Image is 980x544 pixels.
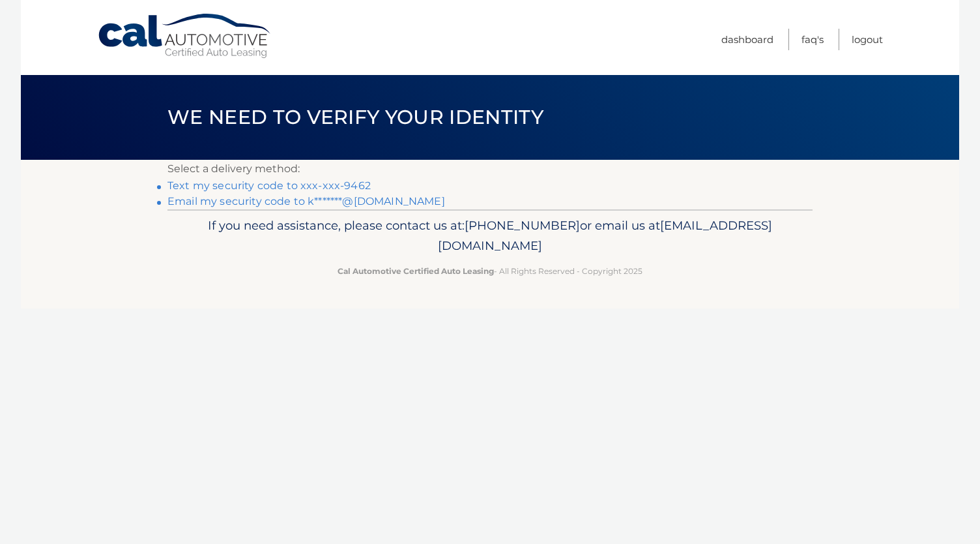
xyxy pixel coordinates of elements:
[338,266,494,276] strong: Cal Automotive Certified Auto Leasing
[97,13,273,59] a: Cal Automotive
[801,29,824,50] a: FAQ's
[721,29,773,50] a: Dashboard
[852,29,883,50] a: Logout
[176,264,804,278] p: - All Rights Reserved - Copyright 2025
[167,160,813,178] p: Select a delivery method:
[167,179,371,192] a: Text my security code to xxx-xxx-9462
[465,218,580,233] span: [PHONE_NUMBER]
[167,195,445,207] a: Email my security code to k*******@[DOMAIN_NAME]
[176,215,804,257] p: If you need assistance, please contact us at: or email us at
[167,105,543,129] span: We need to verify your identity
